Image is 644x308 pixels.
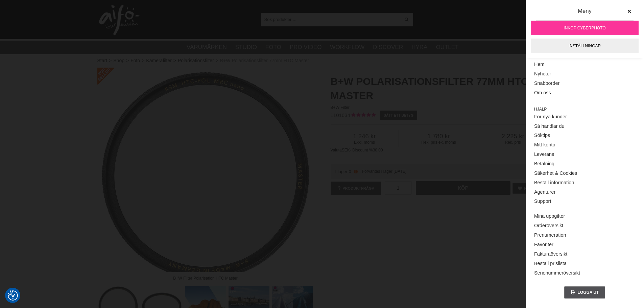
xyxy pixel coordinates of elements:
[126,57,129,64] span: >
[373,148,383,152] span: 30.00
[534,140,635,150] a: Mitt konto
[564,25,605,31] span: Inköp CyberPhoto
[534,169,635,178] a: Säkerhet & Cookies
[235,43,257,52] a: Studio
[373,43,403,52] a: Discover
[353,169,358,174] i: Beställd
[261,14,401,24] input: Sök produkter ...
[534,259,635,268] a: Beställ prislista
[534,250,635,259] a: Fakturaöversikt
[531,39,639,53] a: Inställningar
[331,112,350,118] span: 1101634
[360,169,407,174] span: . Förväntas i lager [DATE]
[479,133,547,140] span: 2 225
[479,140,547,145] span: Rek. pris
[97,68,314,284] img: B+W Filter Polarisation HTC Master
[534,240,635,250] a: Favoriter
[534,106,635,112] span: Hjälp
[380,111,418,120] a: Sätt ett betyg
[534,159,635,169] a: Betalning
[534,150,635,159] a: Leverans
[168,272,243,284] div: B+W Filter Polarisation HTC Master
[534,231,635,240] a: Prenumeration
[411,43,427,52] a: Hyra
[331,140,399,145] span: Exkl. moms
[399,140,478,145] span: Rek. pris ex. moms
[342,148,350,152] span: SEK
[534,221,635,231] a: Orderöversikt
[534,112,635,122] a: För nya kunder
[512,183,545,194] a: Favorit
[113,57,124,64] a: Shop
[187,43,227,52] a: Varumärken
[109,57,112,64] span: >
[350,148,373,152] span: - Discount %
[416,181,510,195] a: Köp
[265,43,281,52] a: Foto
[130,57,140,64] a: Foto
[564,286,605,299] a: Logga ut
[534,60,635,69] a: Hem
[331,105,350,110] span: B+W Filter
[534,69,635,79] a: Nyheter
[290,43,321,52] a: Pro Video
[331,148,342,152] span: Valuta
[534,212,635,221] a: Mina uppgifter
[142,57,144,64] span: >
[331,133,399,140] span: 1 246
[349,169,351,174] span: 0
[8,290,18,301] img: Revisit consent button
[220,57,309,64] span: B+W Polarisationsfilter 77mm HTC Master
[534,79,635,88] a: Snabborder
[331,74,547,103] h1: B+W Polarisationsfilter 77mm HTC Master
[8,289,18,302] button: Samtyckesinställningar
[399,133,478,140] span: 1 780
[330,43,364,52] a: Workflow
[99,5,140,35] img: logo.png
[216,57,218,64] span: >
[534,178,635,188] a: Beställ information
[534,197,635,206] a: Support
[436,43,458,52] a: Outlet
[97,57,108,64] a: Start
[178,57,214,64] a: Polarisationsfilter
[173,57,176,64] span: >
[335,169,348,174] span: I lager
[146,57,171,64] a: Kamerafilter
[577,290,599,295] span: Logga ut
[534,268,635,278] a: Serienummeröversikt
[536,7,634,21] div: Meny
[331,182,381,195] a: Produktfråga
[350,112,376,119] div: Kundbetyg: 5.00
[534,121,635,131] a: Så handlar du
[534,88,635,98] a: Om oss
[534,131,635,140] a: Söktips
[534,188,635,197] a: Agenturer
